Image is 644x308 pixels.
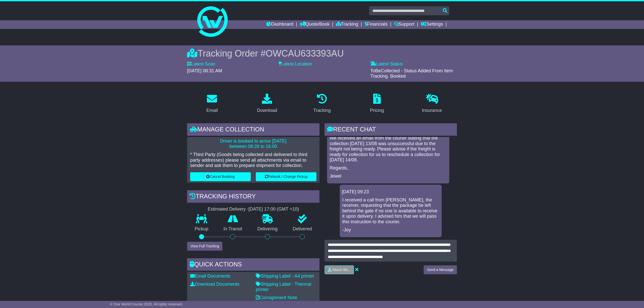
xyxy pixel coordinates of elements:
[394,20,415,29] a: Support
[257,107,277,114] div: Download
[250,226,285,232] p: Delivering
[342,227,439,233] p: -Joy
[310,92,334,116] a: Tracking
[248,207,299,212] div: [DATE] 17:00 (GMT +10)
[422,107,442,114] div: Insurance
[187,226,216,232] p: Pickup
[336,20,358,29] a: Tracking
[216,226,250,232] p: In Transit
[256,273,314,279] a: Shipping Label - A4 printer
[187,258,319,272] div: Quick Actions
[190,152,316,168] p: * Third Party (Goods being collected and delivered to third party addresses) please send all atta...
[190,282,239,287] a: Download Documents
[187,48,457,59] div: Tracking Order #
[187,190,319,204] div: Tracking history
[424,265,457,274] button: Send a Message
[370,61,403,67] label: Latest Status
[254,92,280,116] a: Download
[256,295,297,300] a: Consignment Note
[342,197,439,225] p: I received a call from [PERSON_NAME], the receiver, requesting that the package be left behind th...
[313,107,331,114] div: Tracking
[330,135,447,163] p: We received an email from the courier stating that the collection [DATE] 13/08 was unsuccessful d...
[187,123,319,137] div: Manage collection
[365,20,388,29] a: Financials
[330,174,447,179] p: Jewel
[367,92,387,116] a: Pricing
[187,242,222,251] button: View Full Tracking
[325,123,457,137] div: RECENT CHAT
[206,107,218,114] div: Email
[256,282,311,292] a: Shipping Label - Thermal printer
[187,68,222,73] span: [DATE] 08:31 AM
[266,20,293,29] a: Dashboard
[279,61,312,67] label: Latest Location
[419,92,445,116] a: Insurance
[256,172,316,181] button: Rebook / Change Pickup
[285,226,320,232] p: Delivered
[342,189,440,195] div: [DATE] 09:23
[300,20,330,29] a: Quote/Book
[370,68,453,79] span: ToBeCollected - Status Added From Item Tracking. Booked
[110,302,183,306] span: © One World Courier 2025. All rights reserved.
[187,207,319,212] div: Estimated Delivery -
[330,165,447,171] p: Regards,
[370,107,384,114] div: Pricing
[190,273,230,279] a: Email Documents
[421,20,443,29] a: Settings
[187,61,215,67] label: Latest Scan
[266,48,344,59] span: OWCAU633393AU
[190,139,316,149] p: Driver is booked to arrive [DATE] between 08:26 to 16:00
[190,172,251,181] button: Cancel Booking
[203,92,221,116] a: Email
